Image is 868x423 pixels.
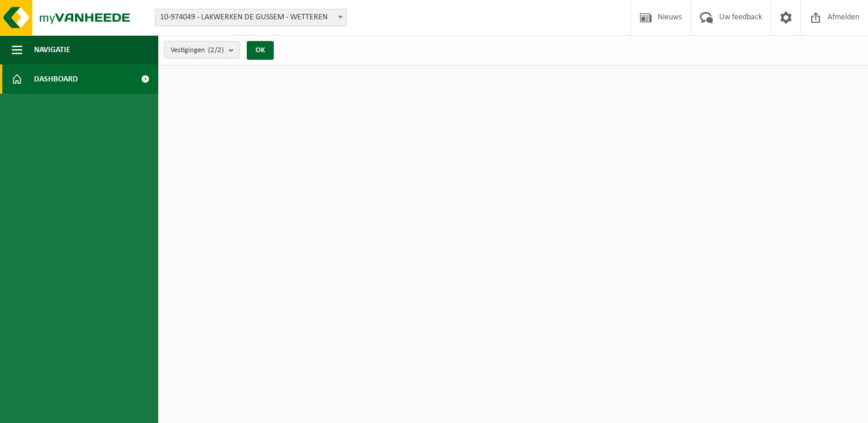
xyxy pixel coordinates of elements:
[155,9,346,26] span: 10-974049 - LAKWERKEN DE GUSSEM - WETTEREN
[247,41,274,60] button: OK
[171,42,224,59] span: Vestigingen
[34,35,70,64] span: Navigatie
[208,46,224,54] count: (2/2)
[155,9,347,26] span: 10-974049 - LAKWERKEN DE GUSSEM - WETTEREN
[164,41,240,59] button: Vestigingen(2/2)
[34,64,78,94] span: Dashboard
